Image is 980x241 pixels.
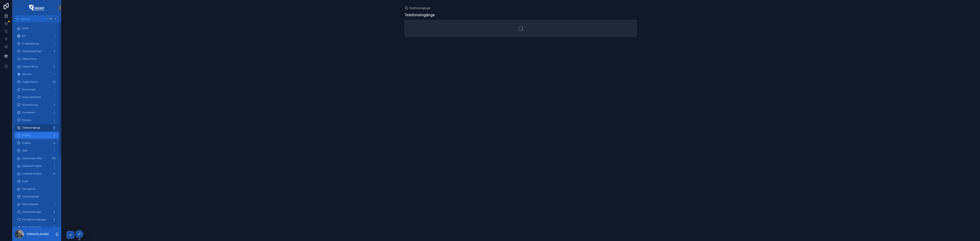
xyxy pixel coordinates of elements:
[52,80,57,84] div: 35
[15,40,59,47] a: Projektplanung
[29,5,44,11] img: App logo
[52,103,57,107] div: 2
[404,12,435,18] h1: Telefoneingänge
[22,80,38,83] span: Supportcenter
[51,156,57,161] div: 159
[15,170,59,177] a: Laufende Projekte22
[15,208,59,215] a: Neuanmeldungen0
[12,22,61,227] div: scrollable content
[22,142,30,145] span: E-Mails
[22,65,38,68] span: Content Börse
[15,109,59,116] a: Provisionen
[15,101,59,108] a: Auszeichnung2
[22,149,27,152] span: SMS
[22,57,37,60] span: Offene Starts
[22,96,41,99] span: Bonus abrechnen
[22,111,35,114] span: Provisionen
[15,186,59,192] a: Start planen
[15,132,59,139] a: To Dos
[15,78,59,85] a: Supportcenter35
[15,55,59,62] a: Offene Starts
[404,6,430,10] a: Telefoneingänge
[52,164,57,168] div: 1
[15,25,59,32] a: Home
[46,17,53,21] span: Ctrl
[22,210,41,213] span: Neuanmeldungen
[22,134,30,137] span: To Dos
[52,141,57,145] div: 6
[15,124,59,131] a: Telefoneingänge0
[22,203,38,206] span: Meine Raketen
[22,180,28,183] span: Deals
[52,210,57,214] div: 0
[409,6,430,10] span: Telefoneingänge
[27,232,49,236] p: [PERSON_NAME]
[20,17,45,20] span: Jump to...
[22,73,31,76] span: Glocken
[22,195,39,198] span: Terminkalender
[15,201,59,208] a: Meine Raketen
[15,48,59,55] a: Vorschussanfrage2
[15,33,59,39] a: KPI
[52,64,57,69] div: 0
[52,148,57,153] div: 1
[15,155,59,162] a: Raketenstart offen159
[22,42,39,45] span: Projektplanung
[52,225,57,230] div: 4
[52,171,57,176] div: 22
[15,147,59,154] a: SMS1
[22,50,42,53] span: Vorschussanfrage
[15,117,59,124] a: Raketen
[22,88,36,91] span: Rechnungen
[15,86,59,93] a: Rechnungen
[22,126,40,129] span: Telefoneingänge
[22,172,42,175] span: Laufende Projekte
[15,216,59,223] a: Provideranmeldungen0
[15,15,59,22] button: Jump to...CtrlK
[22,218,46,221] span: Provideranmeldungen
[52,217,57,222] div: 0
[15,224,59,231] a: Sales-ID Provider4
[15,163,59,169] a: Geplante Projekte1
[15,94,59,101] a: Bonus abrechnen
[54,17,57,20] span: K
[15,71,59,78] a: Glocken
[52,125,57,130] div: 0
[22,187,35,191] span: Start planen
[15,140,59,147] a: E-Mails6
[22,226,42,229] span: Sales-ID Provider
[22,27,29,30] span: Home
[52,49,57,54] div: 2
[22,103,38,106] span: Auszeichnung
[15,63,59,70] a: Content Börse0
[22,157,42,160] span: Raketenstart offen
[22,119,31,122] span: Raketen
[15,178,59,185] a: Deals
[15,193,59,200] a: Terminkalender
[22,164,42,168] span: Geplante Projekte
[22,34,26,37] span: KPI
